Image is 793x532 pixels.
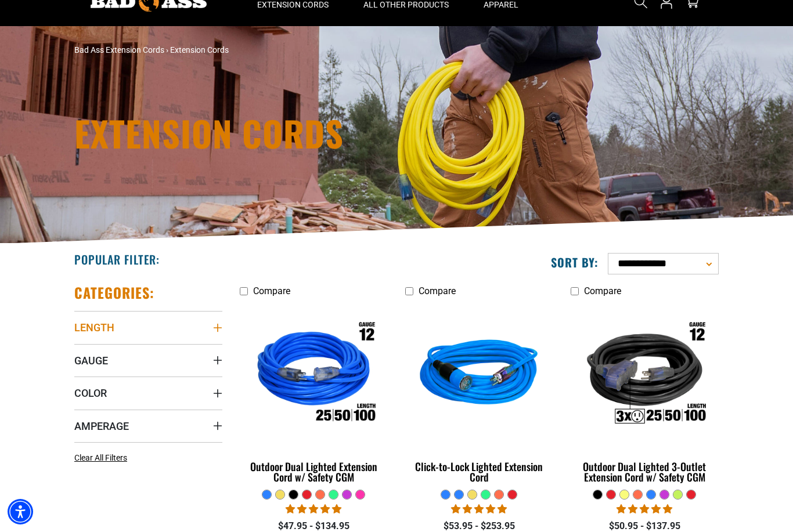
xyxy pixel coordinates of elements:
img: blue [406,308,552,441]
span: Amperage [74,419,129,433]
h1: Extension Cords [74,115,498,150]
span: Color [74,386,107,400]
img: Outdoor Dual Lighted Extension Cord w/ Safety CGM [241,308,387,441]
span: 4.80 stars [617,504,672,515]
div: Accessibility Menu [8,499,33,524]
span: Compare [584,285,621,296]
span: Extension Cords [170,45,229,55]
img: Outdoor Dual Lighted 3-Outlet Extension Cord w/ Safety CGM [571,308,718,441]
a: Outdoor Dual Lighted 3-Outlet Extension Cord w/ Safety CGM Outdoor Dual Lighted 3-Outlet Extensio... [571,302,719,489]
h2: Categories: [74,284,154,302]
summary: Color [74,377,222,409]
label: Sort by: [551,255,599,270]
div: Click-to-Lock Lighted Extension Cord [405,461,553,482]
span: › [166,45,168,55]
div: Outdoor Dual Lighted 3-Outlet Extension Cord w/ Safety CGM [571,461,719,482]
summary: Amperage [74,410,222,442]
span: 4.81 stars [286,504,341,515]
a: Bad Ass Extension Cords [74,45,164,55]
div: Outdoor Dual Lighted Extension Cord w/ Safety CGM [240,461,388,482]
span: Length [74,321,114,334]
a: Outdoor Dual Lighted Extension Cord w/ Safety CGM Outdoor Dual Lighted Extension Cord w/ Safety CGM [240,302,388,489]
nav: breadcrumbs [74,44,498,56]
span: Gauge [74,354,108,367]
span: Compare [419,285,456,296]
h2: Popular Filter: [74,252,160,267]
a: Clear All Filters [74,452,132,464]
summary: Length [74,311,222,343]
a: blue Click-to-Lock Lighted Extension Cord [405,302,553,489]
span: Clear All Filters [74,453,127,462]
span: 4.87 stars [451,504,507,515]
span: Compare [253,285,290,296]
summary: Gauge [74,344,222,377]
